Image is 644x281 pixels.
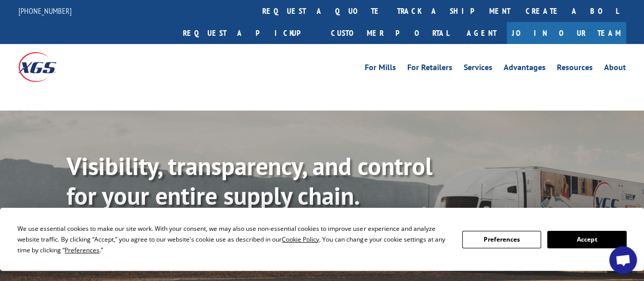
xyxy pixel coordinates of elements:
b: Visibility, transparency, and control for your entire supply chain. [67,150,432,211]
a: Advantages [504,63,546,75]
a: Request a pickup [175,22,323,44]
span: Preferences [65,246,99,254]
div: Open chat [609,246,637,274]
button: Preferences [462,231,541,248]
a: Services [464,63,492,75]
a: [PHONE_NUMBER] [18,6,72,16]
span: Cookie Policy [282,235,319,244]
a: For Retailers [407,63,452,75]
div: We use essential cookies to make our site work. With your consent, we may also use non-essential ... [17,223,450,255]
a: About [604,63,626,75]
a: Customer Portal [323,22,456,44]
button: Accept [547,231,626,248]
a: For Mills [365,63,396,75]
a: Join Our Team [507,22,626,44]
a: Resources [557,63,593,75]
a: Agent [456,22,507,44]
